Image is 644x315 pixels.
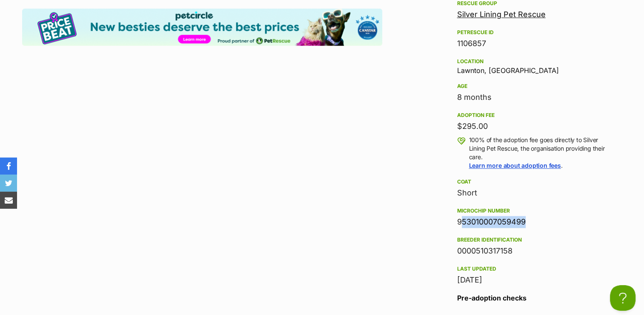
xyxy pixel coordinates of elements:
div: Short [457,187,609,199]
div: 8 months [457,91,609,103]
div: Microchip number [457,207,609,214]
div: Breeder identification [457,236,609,243]
div: 953010007059499 [457,216,609,228]
a: Learn more about adoption fees [469,162,561,169]
div: $295.00 [457,120,609,132]
iframe: Help Scout Beacon - Open [610,285,635,311]
a: Silver Lining Pet Rescue [457,10,546,19]
div: [DATE] [457,274,609,286]
div: 1106857 [457,38,609,50]
div: Adoption fee [457,112,609,119]
img: Pet Circle promo banner [22,9,382,46]
div: Location [457,58,609,65]
div: 0000510317158 [457,245,609,257]
div: Coat [457,178,609,185]
div: Age [457,83,609,90]
div: PetRescue ID [457,29,609,36]
div: Last updated [457,265,609,272]
p: 100% of the adoption fee goes directly to Silver Lining Pet Rescue, the organisation providing th... [469,136,609,170]
h3: Pre-adoption checks [457,293,609,303]
div: Lawnton, [GEOGRAPHIC_DATA] [457,56,609,74]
